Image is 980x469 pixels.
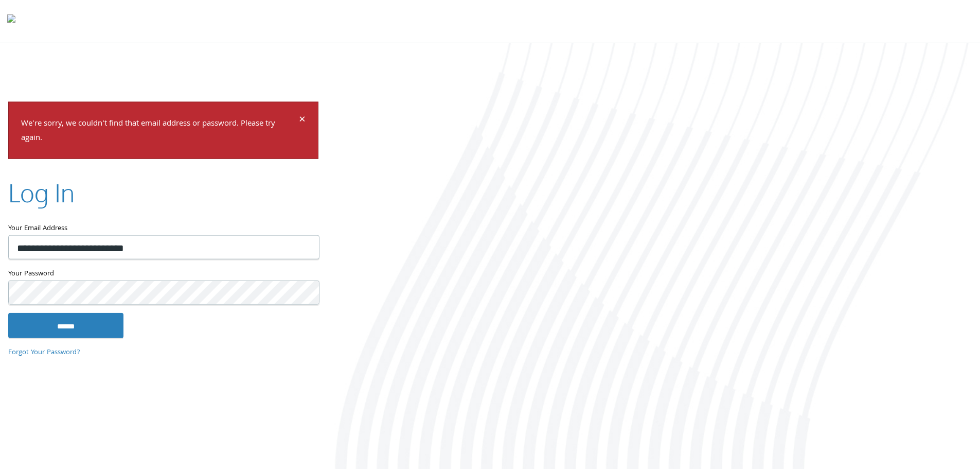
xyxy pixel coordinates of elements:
[8,346,80,358] a: Forgot Your Password?
[299,110,306,130] span: ×
[299,114,306,127] button: Dismiss alert
[7,11,15,31] img: todyl-logo-dark.svg
[8,176,75,210] h2: Log In
[21,116,297,146] p: We're sorry, we couldn't find that email address or password. Please try again.
[8,268,318,281] label: Your Password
